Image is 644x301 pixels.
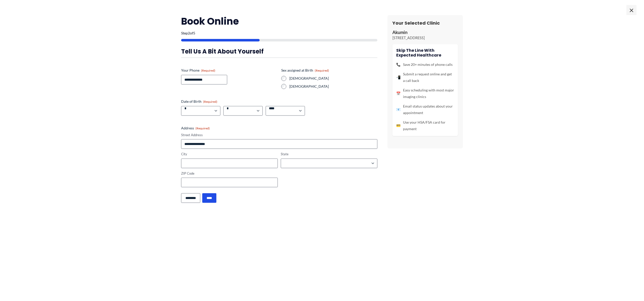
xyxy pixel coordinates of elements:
[195,126,210,130] span: (Required)
[281,68,329,73] legend: Sex assigned at Birth
[281,152,377,157] label: State
[193,31,195,35] span: 5
[289,76,377,81] label: [DEMOGRAPHIC_DATA]
[315,69,329,72] span: (Required)
[396,103,454,116] li: Email status updates about your appointment
[181,31,377,35] p: Step of
[396,87,454,100] li: Easy scheduling with most major imaging clinics
[392,30,458,35] p: Akumin
[396,106,400,113] span: 📧
[392,35,458,40] p: [STREET_ADDRESS]
[181,171,278,176] label: ZIP Code
[188,31,190,35] span: 2
[396,71,454,84] li: Submit a request online and get a call back
[181,47,377,55] h3: Tell us a bit about yourself
[289,84,377,89] label: [DEMOGRAPHIC_DATA]
[396,119,454,132] li: Use your HSA/FSA card for payment
[203,100,217,104] span: (Required)
[181,15,377,27] h2: Book Online
[396,61,454,68] li: Save 20+ minutes of phone calls
[396,90,400,97] span: 📅
[396,122,400,129] span: 💳
[181,68,277,73] label: Your Phone
[181,126,210,131] legend: Address
[201,69,215,72] span: (Required)
[181,133,377,137] label: Street Address
[396,48,454,58] h4: Skip the line with Expected Healthcare
[396,61,400,68] span: 📞
[392,20,458,26] h3: Your Selected Clinic
[181,152,278,157] label: City
[181,99,217,104] legend: Date of Birth
[396,74,400,81] span: 📲
[626,5,636,15] span: ×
